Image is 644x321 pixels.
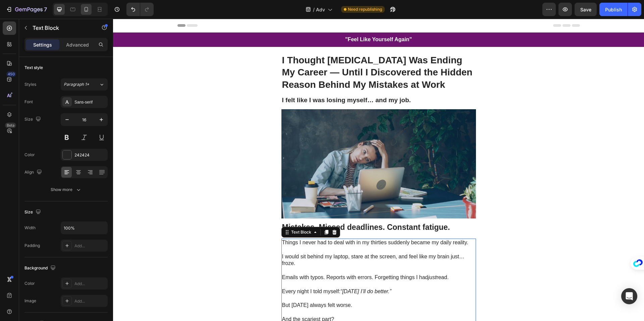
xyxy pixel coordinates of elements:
p: Every night I told myself: [169,269,362,276]
div: Background [24,264,57,273]
p: 7 [44,5,47,13]
div: Align [24,168,43,177]
div: Show more [51,186,82,193]
div: Beta [5,123,16,128]
p: And the scariest part? [169,297,362,304]
p: Settings [33,41,52,48]
div: Size [24,208,42,217]
div: Size [24,115,42,124]
p: But [DATE] always felt worse. [169,283,362,290]
input: Auto [61,222,107,234]
p: Emails with typos. Reports with errors. Forgetting things I had read. [169,255,362,262]
div: Sans-serif [74,99,106,105]
p: Text Block [33,24,90,32]
p: Advanced [66,41,89,48]
div: Padding [24,243,40,249]
span: Need republishing [348,6,382,12]
strong: Mistakes. Missed deadlines. Constant fatigue. [169,204,337,213]
div: Open Intercom Messenger [621,288,637,304]
p: Things I never had to deal with in my thirties suddenly became my daily reality. [169,220,362,228]
button: 7 [3,3,50,16]
button: Paragraph 1* [61,78,108,90]
div: Text style [24,65,43,71]
button: Save [575,3,597,16]
div: Add... [74,243,106,249]
span: Save [580,7,591,12]
span: Adv [316,6,325,13]
div: Image [24,298,36,304]
div: Undo/Redo [126,3,154,16]
div: Publish [605,6,622,13]
i: “[DATE] I’ll do better.” [227,270,278,275]
div: Font [24,99,33,105]
button: Publish [599,3,628,16]
p: I would sit behind my laptop, stare at the screen, and feel like my brain just… froze. [169,235,362,249]
div: 242424 [74,152,106,158]
img: gempages_581761112035295971-5ea5275a-047b-4162-93da-3acf9a6706a5.jpg [168,90,363,200]
span: Paragraph 1* [64,81,89,87]
strong: I Thought [MEDICAL_DATA] Was Ending My Career — Until I Discovered the Hidden Reason Behind My Mi... [169,36,360,71]
div: Add... [74,298,106,304]
div: 450 [6,71,16,77]
div: Text Block [177,210,200,216]
div: Color [24,152,35,158]
iframe: Design area [113,19,644,321]
div: Add... [74,281,106,287]
button: Show more [24,184,108,196]
span: / [313,6,315,13]
div: Color [24,280,35,286]
i: just [315,256,323,261]
h2: I felt like I was losing myself… and my job. [168,77,363,86]
div: Width [24,225,36,231]
div: Styles [24,81,36,87]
